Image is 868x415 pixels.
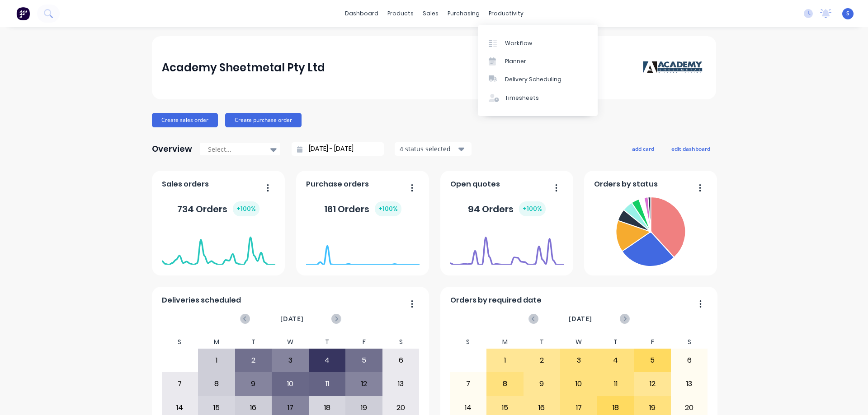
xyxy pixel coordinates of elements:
[280,314,304,324] span: [DATE]
[198,336,235,349] div: M
[162,179,209,190] span: Sales orders
[634,373,670,395] div: 12
[382,336,420,349] div: S
[634,336,671,349] div: F
[671,373,708,395] div: 13
[561,349,597,372] div: 3
[561,373,597,395] div: 10
[346,373,382,395] div: 12
[524,336,561,349] div: T
[478,52,598,70] a: Planner
[524,373,560,395] div: 9
[665,143,716,154] button: edit dashboard
[161,336,198,349] div: S
[272,336,309,349] div: W
[383,349,419,372] div: 6
[235,336,272,349] div: T
[569,314,592,324] span: [DATE]
[487,373,523,395] div: 8
[594,179,658,190] span: Orders by status
[16,7,30,20] img: Factory
[400,144,457,154] div: 4 status selected
[233,201,259,216] div: + 100 %
[375,201,401,216] div: + 100 %
[643,61,706,75] img: Academy Sheetmetal Pty Ltd
[671,349,708,372] div: 6
[598,373,634,395] div: 11
[198,349,235,372] div: 1
[236,373,272,395] div: 9
[162,59,325,77] div: Academy Sheetmetal Pty Ltd
[524,349,560,372] div: 2
[309,336,346,349] div: T
[597,336,634,349] div: T
[626,143,660,154] button: add card
[306,179,369,190] span: Purchase orders
[383,7,418,20] div: products
[487,349,523,372] div: 1
[478,89,598,107] a: Timesheets
[272,373,308,395] div: 10
[505,75,561,84] div: Delivery Scheduling
[272,349,308,372] div: 3
[309,373,345,395] div: 11
[450,336,487,349] div: S
[505,57,526,65] div: Planner
[236,349,272,372] div: 2
[383,373,419,395] div: 13
[450,179,500,190] span: Open quotes
[505,94,539,102] div: Timesheets
[598,349,634,372] div: 4
[152,113,218,127] button: Create sales order
[309,349,345,372] div: 4
[634,349,670,372] div: 5
[177,201,259,216] div: 734 Orders
[468,201,546,216] div: 94 Orders
[162,373,198,395] div: 7
[484,7,528,20] div: productivity
[443,7,484,20] div: purchasing
[478,70,598,89] a: Delivery Scheduling
[846,9,849,18] span: S
[152,140,192,158] div: Overview
[418,7,443,20] div: sales
[505,39,532,47] div: Workflow
[225,113,302,127] button: Create purchase order
[340,7,383,20] a: dashboard
[324,201,401,216] div: 161 Orders
[519,201,546,216] div: + 100 %
[450,295,542,306] span: Orders by required date
[450,373,486,395] div: 7
[395,142,472,156] button: 4 status selected
[478,34,598,52] a: Workflow
[486,336,524,349] div: M
[671,336,708,349] div: S
[345,336,382,349] div: F
[560,336,597,349] div: W
[346,349,382,372] div: 5
[198,373,235,395] div: 8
